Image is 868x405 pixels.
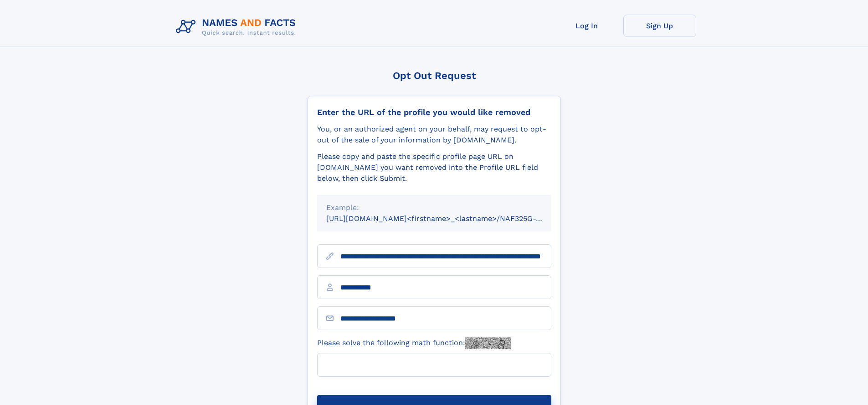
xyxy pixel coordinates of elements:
[317,124,551,146] div: You, or an authorized agent on your behalf, may request to opt-out of the sale of your informatio...
[317,107,551,117] div: Enter the URL of the profile you would like removed
[317,151,551,184] div: Please copy and paste the specific profile page URL on [DOMAIN_NAME] you want removed into the Pr...
[326,214,569,223] small: [URL][DOMAIN_NAME]<firstname>_<lastname>/NAF325G-xxxxxxxx
[308,70,561,81] div: Opt Out Request
[326,202,542,213] div: Example:
[317,337,511,349] label: Please solve the following math function:
[550,15,623,37] a: Log In
[172,15,303,39] img: Logo Names and Facts
[623,15,696,37] a: Sign Up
